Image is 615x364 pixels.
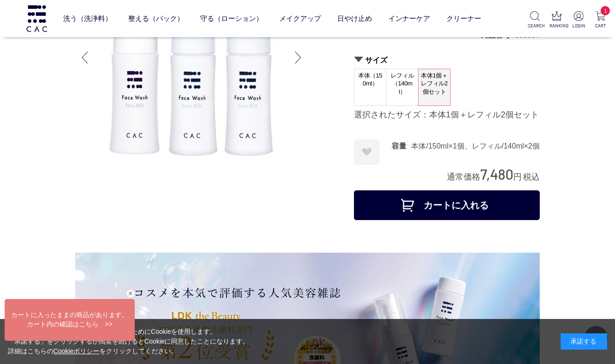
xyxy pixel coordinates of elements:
a: 守る（ローション） [200,6,263,31]
a: 日やけ止め [337,6,372,31]
a: Cookieポリシー [53,347,100,355]
a: メイクアップ [279,6,321,31]
span: レフィル（140ml） [386,69,418,98]
div: 承諾する [561,333,607,350]
a: インナーケア [388,6,430,31]
span: 7,480 [480,165,513,182]
dd: 本体/150ml×1個、レフィル/140ml×2個 [411,141,540,151]
p: RANKING [550,22,563,29]
p: LOGIN [571,22,585,29]
a: クリーナー [446,6,481,31]
a: お気に入りに登録する [354,139,379,165]
span: 税込 [523,172,540,182]
p: CART [594,22,608,29]
dt: 容量 [392,141,411,151]
p: SEARCH [528,22,542,29]
span: 円 [513,172,522,182]
span: 通常価格 [447,172,480,182]
a: SEARCH [528,11,542,29]
a: LOGIN [571,11,585,29]
div: 選択されたサイズ：本体1個＋レフィル2個セット [354,110,540,121]
span: 本体1個＋レフィル2個セット [419,69,450,98]
a: 整える（パック） [128,6,184,31]
img: logo [25,5,48,32]
span: 本体（150ml） [354,69,386,96]
a: RANKING [550,11,563,29]
a: 1 CART [594,11,608,29]
a: 洗う（洗浄料） [63,6,112,31]
h2: サイズ [354,55,540,65]
span: 1 [601,6,610,15]
button: カートに入れる [354,190,540,220]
